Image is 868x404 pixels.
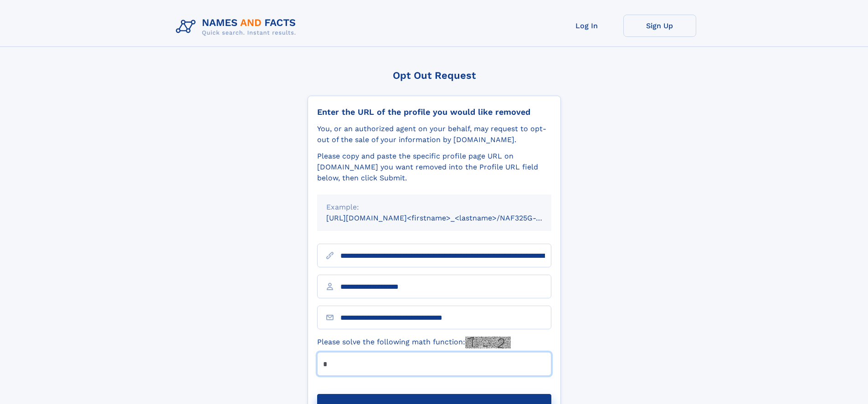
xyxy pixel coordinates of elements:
div: Enter the URL of the profile you would like removed [317,107,551,117]
div: Example: [326,202,542,213]
label: Please solve the following math function: [317,337,511,348]
small: [URL][DOMAIN_NAME]<firstname>_<lastname>/NAF325G-xxxxxxxx [326,214,569,222]
div: You, or an authorized agent on your behalf, may request to opt-out of the sale of your informatio... [317,123,551,145]
a: Log In [550,15,623,37]
img: Logo Names and Facts [172,15,303,39]
a: Sign Up [623,15,696,37]
div: Opt Out Request [308,70,561,81]
div: Please copy and paste the specific profile page URL on [DOMAIN_NAME] you want removed into the Pr... [317,151,551,184]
